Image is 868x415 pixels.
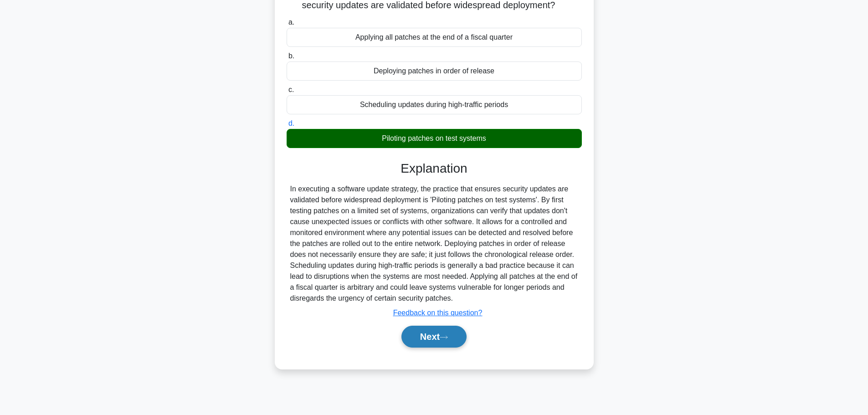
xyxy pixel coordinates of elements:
[292,161,576,176] h3: Explanation
[287,95,582,114] div: Scheduling updates during high-traffic periods
[287,28,582,47] div: Applying all patches at the end of a fiscal quarter
[288,86,294,93] span: c.
[401,326,467,348] button: Next
[287,61,582,81] div: Deploying patches in order of release
[287,129,582,148] div: Piloting patches on test systems
[288,18,294,26] span: a.
[393,309,483,317] a: Feedback on this question?
[288,119,294,127] span: d.
[288,52,294,60] span: b.
[290,184,578,304] div: In executing a software update strategy, the practice that ensures security updates are validated...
